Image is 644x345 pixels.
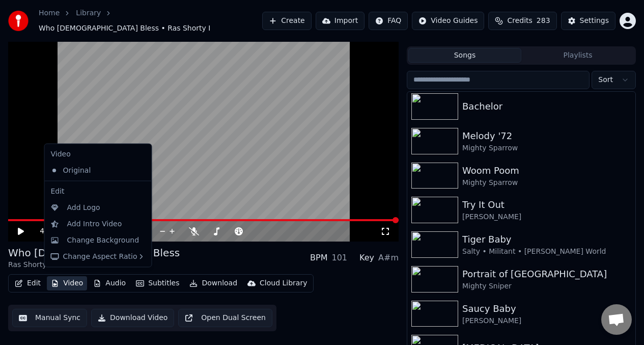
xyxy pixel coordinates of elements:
[598,75,613,85] span: Sort
[47,162,134,178] div: Original
[39,8,60,18] a: Home
[462,267,631,281] div: Portrait of [GEOGRAPHIC_DATA]
[507,16,532,26] span: Credits
[47,248,150,264] div: Change Aspect Ratio
[488,12,556,30] button: Credits283
[47,183,150,199] div: Edit
[39,8,262,34] nav: breadcrumb
[462,143,631,153] div: Mighty Sparrow
[580,16,609,26] div: Settings
[8,246,180,260] div: Who [DEMOGRAPHIC_DATA] Bless
[561,12,615,30] button: Settings
[412,12,484,30] button: Video Guides
[601,304,632,335] a: Open chat
[67,219,122,229] div: Add Intro Video
[47,146,150,163] div: Video
[462,281,631,291] div: Mighty Sniper
[462,247,631,257] div: Salty • Militant • [PERSON_NAME] World
[178,309,272,327] button: Open Dual Screen
[462,164,631,178] div: Woom Poom
[369,12,408,30] button: FAQ
[462,302,631,316] div: Saucy Baby
[185,276,241,290] button: Download
[76,8,101,18] a: Library
[378,252,399,264] div: A#m
[462,198,631,212] div: Try It Out
[408,48,521,63] button: Songs
[462,212,631,222] div: [PERSON_NAME]
[462,129,631,143] div: Melody '72
[462,99,631,114] div: Bachelor
[39,23,210,34] span: Who [DEMOGRAPHIC_DATA] Bless • Ras Shorty I
[40,226,55,236] span: 4:14
[310,252,327,264] div: BPM
[359,252,374,264] div: Key
[521,48,634,63] button: Playlists
[260,278,307,288] div: Cloud Library
[262,12,312,30] button: Create
[8,260,180,270] div: Ras Shorty I
[47,276,87,290] button: Video
[537,16,550,26] span: 283
[462,316,631,326] div: [PERSON_NAME]
[67,202,100,213] div: Add Logo
[91,309,174,327] button: Download Video
[462,178,631,188] div: Mighty Sparrow
[11,276,45,290] button: Edit
[12,309,87,327] button: Manual Sync
[40,226,64,236] div: /
[89,276,130,290] button: Audio
[316,12,365,30] button: Import
[67,235,139,245] div: Change Background
[332,252,348,264] div: 101
[462,232,631,247] div: Tiger Baby
[132,276,183,290] button: Subtitles
[8,11,29,31] img: youka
